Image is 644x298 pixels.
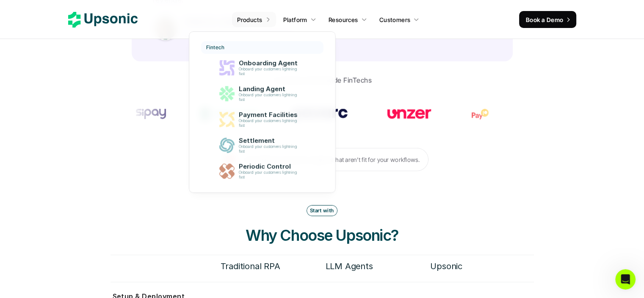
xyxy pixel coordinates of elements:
a: Products [232,12,276,27]
p: Landing Agent [238,85,301,93]
a: SettlementOnboard your customers lightning fast [201,134,323,157]
a: Payment FacilitiesOnboard your customers lightning fast [201,108,323,131]
a: Landing AgentOnboard your customers lightning fast [201,82,323,106]
p: Book a Demo [526,15,564,24]
h3: Why Choose Upsonic? [195,225,449,246]
h6: Traditional RPA [221,259,324,273]
p: The that aren’t fit for your workflows. [240,154,420,165]
p: Customers [379,15,411,24]
p: Onboard your customers lightning fast [238,170,300,180]
h6: LLM Agents [325,259,428,273]
p: Platform [283,15,307,24]
iframe: Intercom live chat [615,269,636,290]
p: Start with [310,208,334,214]
p: Onboard your customers lightning fast [238,145,300,154]
p: Onboard your customers lightning fast [238,93,300,102]
p: Fintech [206,45,224,50]
p: Trusted by Worldwide FinTechs [273,74,372,86]
a: Periodic ControlOnboard your customers lightning fast [201,159,323,183]
a: Onboarding AgentOnboard your customers lightning fast [201,56,323,80]
p: Resources [329,15,358,24]
p: Onboarding Agent [238,59,301,67]
p: Payment Facilities [238,111,301,119]
p: Products [237,15,262,24]
p: Onboard your customers lightning fast [238,67,300,76]
p: Onboard your customers lightning fast [238,119,300,128]
p: Periodic Control [238,163,301,170]
h6: Upsonic [430,259,533,273]
p: Settlement [238,137,301,145]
